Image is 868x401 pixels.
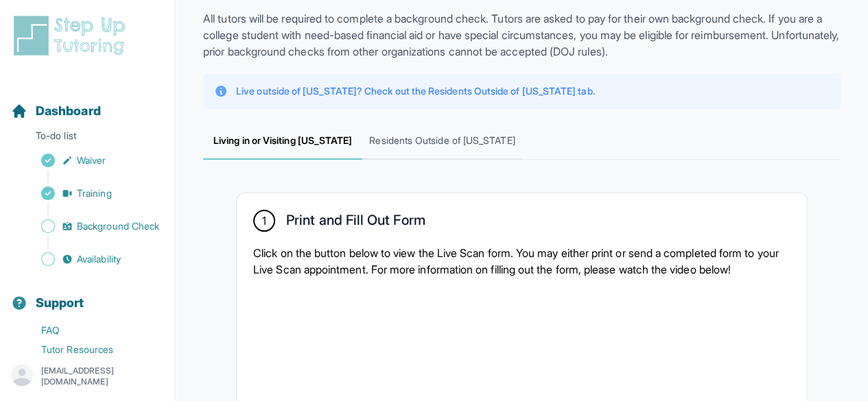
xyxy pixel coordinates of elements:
[11,101,101,121] a: Dashboard
[11,217,175,236] a: Background Check
[203,123,841,160] nav: Tabs
[5,271,169,318] button: Support
[36,101,101,121] span: Dashboard
[11,250,175,269] a: Availability
[77,154,106,167] span: Waiver
[286,212,425,234] h2: Print and Fill Out Form
[11,340,175,359] a: Tutor Resources
[362,123,521,160] span: Residents Outside of [US_STATE]
[203,10,841,60] p: All tutors will be required to complete a background check. Tutors are asked to pay for their own...
[5,80,169,126] button: Dashboard
[11,321,175,340] a: FAQ
[253,245,790,278] p: Click on the button below to view the Live Scan form. You may either print or send a completed fo...
[41,365,164,387] p: [EMAIL_ADDRESS][DOMAIN_NAME]
[11,151,175,170] a: Waiver
[236,84,594,98] p: Live outside of [US_STATE]? Check out the Residents Outside of [US_STATE] tab.
[5,129,169,148] p: To-do list
[11,364,164,389] button: [EMAIL_ADDRESS][DOMAIN_NAME]
[203,123,362,160] span: Living in or Visiting [US_STATE]
[11,14,133,58] img: logo
[262,212,266,229] span: 1
[11,184,175,203] a: Training
[36,293,84,313] span: Support
[77,219,159,233] span: Background Check
[77,252,121,266] span: Availability
[77,186,112,200] span: Training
